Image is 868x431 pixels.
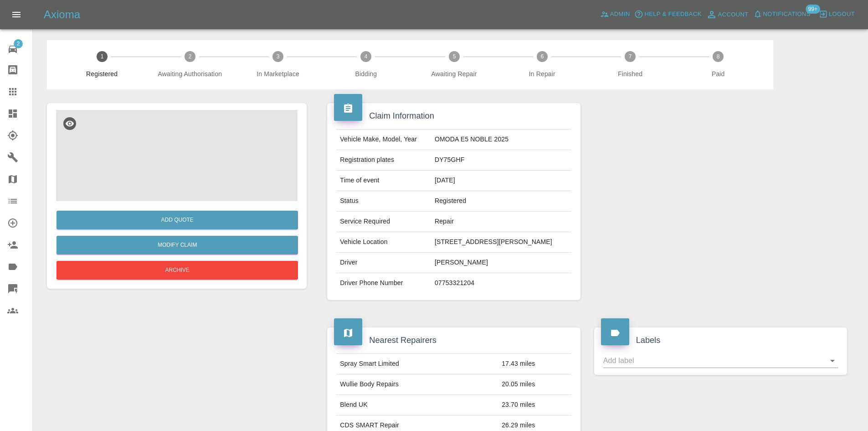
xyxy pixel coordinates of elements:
[431,273,571,293] td: 07753321204
[452,53,456,60] text: 5
[365,53,368,60] text: 4
[336,171,431,191] td: Time of event
[632,7,704,21] button: Help & Feedback
[598,7,632,21] a: Admin
[336,130,431,150] td: Vehicle Make, Model, Year
[610,9,630,20] span: Admin
[644,9,701,20] span: Help & Feedback
[149,69,230,78] span: Awaiting Authorisation
[498,354,571,374] td: 17.43 miles
[14,39,23,48] span: 2
[56,261,298,280] button: Archive
[502,69,582,78] span: In Repair
[601,334,840,347] h4: Labels
[704,7,751,22] a: Account
[431,191,571,212] td: Registered
[751,7,813,21] button: Notifications
[100,53,103,60] text: 1
[56,236,298,254] a: Modify Claim
[5,4,27,26] button: Open drawer
[62,69,142,78] span: Registered
[590,69,670,78] span: Finished
[336,232,431,253] td: Vehicle Location
[431,150,571,171] td: DY75GHF
[718,10,749,20] span: Account
[237,69,318,78] span: In Marketplace
[498,374,571,395] td: 20.05 miles
[336,253,431,273] td: Driver
[678,69,759,78] span: Paid
[56,110,298,201] img: 9a7e0177-bfd7-4d7e-950c-c346714af3d3
[431,171,571,191] td: [DATE]
[431,130,571,150] td: OMODA E5 NOBLE 2025
[326,69,406,78] span: Bidding
[431,212,571,232] td: Repair
[277,53,280,60] text: 3
[540,53,544,60] text: 6
[806,5,820,14] span: 99+
[336,374,498,395] td: Wullie Body Repairs
[498,395,571,415] td: 23.70 miles
[414,69,494,78] span: Awaiting Repair
[431,253,571,273] td: [PERSON_NAME]
[629,53,632,60] text: 7
[44,7,80,22] h5: Axioma
[431,232,571,253] td: [STREET_ADDRESS][PERSON_NAME]
[189,53,192,60] text: 2
[336,395,498,415] td: Blend UK
[603,353,824,368] input: Add label
[336,150,431,171] td: Registration plates
[56,211,298,229] button: Add Quote
[826,354,839,367] button: Open
[336,273,431,293] td: Driver Phone Number
[817,7,857,21] button: Logout
[717,53,720,60] text: 8
[336,191,431,212] td: Status
[336,212,431,232] td: Service Required
[334,110,573,122] h4: Claim Information
[763,9,811,20] span: Notifications
[829,9,855,20] span: Logout
[336,354,498,374] td: Spray Smart Limited
[334,334,573,347] h4: Nearest Repairers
